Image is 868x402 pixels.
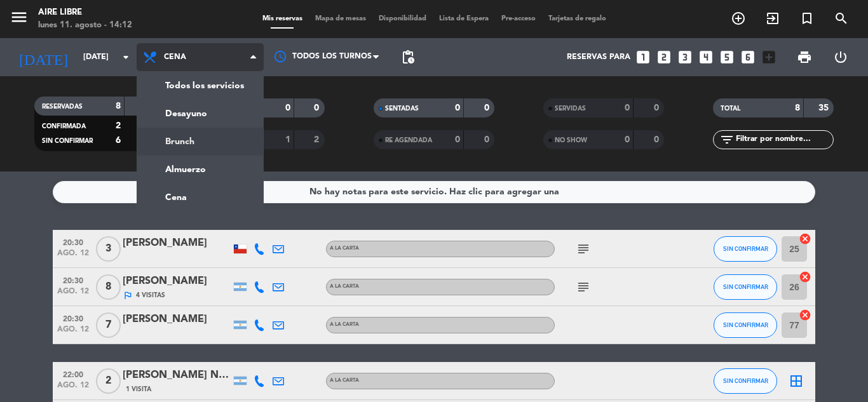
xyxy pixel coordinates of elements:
span: 22:00 [57,366,89,381]
a: Brunch [137,128,263,156]
input: Filtrar por nombre... [735,133,833,147]
i: cancel [799,232,811,245]
i: cancel [799,309,811,321]
strong: 2 [314,135,322,144]
strong: 6 [116,136,121,145]
strong: 1 [285,135,290,144]
strong: 2 [116,121,121,130]
span: 7 [96,312,121,338]
span: ago. 12 [57,325,89,340]
button: menu [10,8,29,31]
span: A LA CARTA [330,322,359,327]
i: [DATE] [10,43,77,71]
span: 20:30 [57,311,89,325]
i: filter_list [719,132,735,147]
i: subject [576,279,591,295]
span: SIN CONFIRMAR [42,138,93,144]
strong: 0 [654,135,661,144]
span: 20:30 [57,234,89,249]
button: SIN CONFIRMAR [714,274,777,300]
strong: 0 [484,104,492,112]
span: 4 Visitas [136,290,165,300]
i: turned_in_not [799,11,815,26]
strong: 0 [484,135,492,144]
span: A LA CARTA [330,378,359,383]
strong: 0 [625,104,630,112]
span: A LA CARTA [330,246,359,251]
span: Mis reservas [256,15,309,22]
span: A LA CARTA [330,284,359,289]
button: SIN CONFIRMAR [714,236,777,262]
span: SENTADAS [385,105,419,112]
button: SIN CONFIRMAR [714,312,777,338]
span: TOTAL [721,105,740,112]
strong: 8 [795,104,800,112]
span: Cena [164,53,186,62]
button: SIN CONFIRMAR [714,368,777,394]
span: RESERVADAS [42,104,83,110]
i: border_all [789,373,804,389]
i: looks_3 [677,49,693,65]
strong: 0 [314,104,322,112]
strong: 0 [625,135,630,144]
div: lunes 11. agosto - 14:12 [38,19,132,32]
div: [PERSON_NAME] [123,311,231,328]
i: looks_4 [698,49,714,65]
i: power_settings_new [833,50,848,65]
i: add_circle_outline [731,11,746,26]
strong: 0 [455,104,460,112]
div: [PERSON_NAME] Neirone [123,367,231,384]
span: RE AGENDADA [385,137,432,144]
span: SIN CONFIRMAR [723,377,768,384]
span: ago. 12 [57,381,89,396]
span: Pre-acceso [495,15,542,22]
i: exit_to_app [765,11,780,26]
i: looks_6 [740,49,756,65]
strong: 8 [116,102,121,111]
span: SIN CONFIRMAR [723,321,768,328]
i: looks_two [656,49,672,65]
strong: 35 [818,104,831,112]
a: Almuerzo [137,156,263,184]
span: 8 [96,274,121,300]
a: Desayuno [137,100,263,128]
span: print [797,50,812,65]
strong: 0 [285,104,290,112]
i: menu [10,8,29,27]
span: Tarjetas de regalo [542,15,613,22]
div: [PERSON_NAME] [123,273,231,290]
span: pending_actions [400,50,416,65]
span: CONFIRMADA [42,123,86,130]
a: Todos los servicios [137,72,263,100]
i: cancel [799,271,811,283]
span: ago. 12 [57,249,89,264]
i: looks_5 [719,49,735,65]
span: Mapa de mesas [309,15,372,22]
span: 3 [96,236,121,262]
div: [PERSON_NAME] [123,235,231,251]
i: outlined_flag [123,290,133,300]
i: subject [576,241,591,257]
span: ago. 12 [57,287,89,302]
strong: 0 [654,104,661,112]
span: SERVIDAS [555,105,586,112]
i: search [834,11,849,26]
div: LOG OUT [822,38,858,76]
div: Aire Libre [38,6,132,19]
span: Reservas para [567,53,630,62]
span: 20:30 [57,272,89,287]
i: add_box [761,49,777,65]
i: arrow_drop_down [118,50,133,65]
span: 2 [96,368,121,394]
span: Disponibilidad [372,15,433,22]
div: No hay notas para este servicio. Haz clic para agregar una [309,185,559,199]
a: Cena [137,184,263,211]
span: SIN CONFIRMAR [723,283,768,290]
i: looks_one [635,49,651,65]
span: 1 Visita [126,384,151,394]
span: Lista de Espera [433,15,495,22]
span: NO SHOW [555,137,587,144]
strong: 0 [455,135,460,144]
span: SIN CONFIRMAR [723,245,768,252]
